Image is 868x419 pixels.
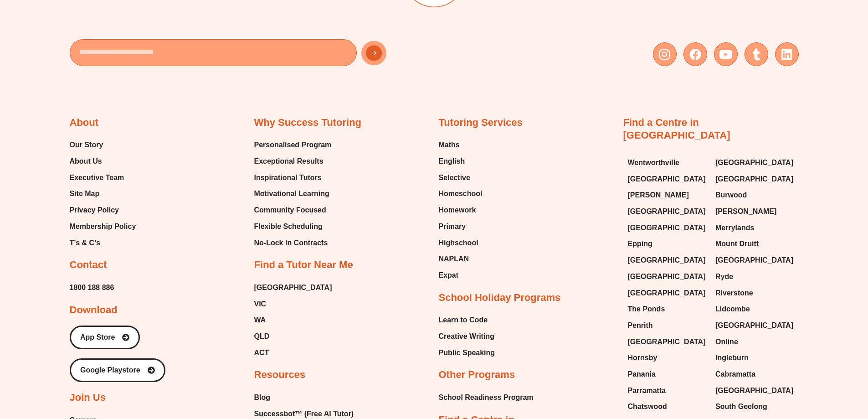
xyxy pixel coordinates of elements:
[254,171,322,185] span: Inspirational Tutors
[254,155,324,168] span: Exceptional Results
[254,259,353,272] h2: Find a Tutor Near Me
[254,171,332,185] a: Inspirational Tutors
[48,31,143,36] span: - The general steps to find the IQR are:
[70,236,136,250] a: T’s & C’s
[70,187,100,201] span: Site Map
[439,391,534,404] a: School Readiness Program
[254,220,332,233] a: Flexible Scheduling
[439,171,483,185] a: Selective
[94,362,235,367] span: © Success Tutoring 2022, All rights Reserved • Levels 7-8 Mathematics
[70,236,100,250] span: T’s & C’s
[715,270,733,284] span: Ryde
[254,330,270,343] span: QLD
[70,220,136,233] a: Membership Policy
[628,319,707,332] a: Penrith
[715,221,754,235] span: Merrylands
[628,172,706,186] span: [GEOGRAPHIC_DATA]
[70,203,119,217] span: Privacy Policy
[70,203,136,217] a: Privacy Policy
[628,302,665,316] span: The Ponds
[715,188,794,202] a: Burwood
[715,335,794,349] a: Online
[254,138,332,152] a: Personalised Program
[628,188,707,202] a: [PERSON_NAME]
[254,391,363,404] a: Blog
[628,367,656,381] span: Panania
[439,330,494,343] span: Creative Writing
[254,116,362,129] h2: Why Success Tutoring
[254,297,332,311] a: VIC
[57,59,62,64] span: 3)
[628,221,706,235] span: [GEOGRAPHIC_DATA]
[70,281,114,295] a: 1800 188 886
[48,172,167,178] span: Find the interquartile range of this set of data.
[48,160,262,166] span: Let’s try to answer the following question together before looking at the worked example.
[48,182,118,187] span: 2, 7, 11, 8, 4, 8, 10, 2, 9, 5, 8
[628,156,680,170] span: Wentworthville
[715,302,750,316] span: Lidcombe
[70,171,136,185] a: Executive Team
[628,351,707,365] a: Hornsby
[628,156,707,170] a: Wentworthville
[254,187,329,201] span: Motivational Learning
[66,59,164,64] span: Split the data into two equal size groups.
[628,188,689,202] span: [PERSON_NAME]
[439,368,515,382] h2: Other Programs
[628,302,707,316] a: The Ponds
[57,68,62,74] span: 4)
[66,49,267,55] span: If there is an odd number of values, remove the middle value (which is the median).
[715,286,753,300] span: Riverstone
[66,40,134,46] span: List data in ascending order.
[715,400,767,414] span: South Geelong
[439,155,483,168] a: English
[254,203,332,217] a: Community Focused
[254,330,332,343] a: QLD
[628,319,653,332] span: Penrith
[628,384,666,398] span: Parramatta
[628,286,707,300] a: [GEOGRAPHIC_DATA]
[57,78,62,83] span: 5)
[628,286,706,300] span: [GEOGRAPHIC_DATA]
[439,252,483,266] a: NAPLAN
[628,237,652,251] span: Epping
[628,367,707,381] a: Panania
[715,237,759,251] span: Mount Druitt
[80,367,140,374] span: Google Playstore
[254,313,266,327] span: WA
[628,237,707,251] a: Epping
[715,253,793,267] span: [GEOGRAPHIC_DATA]
[628,205,706,218] span: [GEOGRAPHIC_DATA]
[439,313,488,327] span: Learn to Code
[439,203,483,217] a: Homework
[254,346,332,360] a: ACT
[715,302,794,316] a: Lidcombe
[715,367,755,381] span: Cabramatta
[715,319,794,332] a: [GEOGRAPHIC_DATA]
[715,351,794,365] a: Ingleburn
[48,210,61,216] span: ____
[715,384,793,398] span: [GEOGRAPHIC_DATA]
[439,346,495,360] a: Public Speaking
[439,252,469,266] span: NAPLAN
[70,304,118,317] h2: Download
[439,269,483,282] a: Expat
[70,259,107,272] h2: Contact
[715,367,794,381] a: Cabramatta
[628,400,707,414] a: Chatswood
[57,49,62,55] span: 2)
[48,222,61,228] span: ____
[628,221,707,235] a: [GEOGRAPHIC_DATA]
[254,281,332,295] span: [GEOGRAPHIC_DATA]
[66,87,131,93] span: Subtract to determine IQR.
[70,155,136,168] a: About Us
[715,319,793,332] span: [GEOGRAPHIC_DATA]
[715,156,793,170] span: [GEOGRAPHIC_DATA]
[439,187,483,201] a: Homeschool
[716,316,868,419] div: Chat Widget
[715,253,794,267] a: [GEOGRAPHIC_DATA]
[70,358,165,382] a: Google Playstore
[439,330,495,343] a: Creative Writing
